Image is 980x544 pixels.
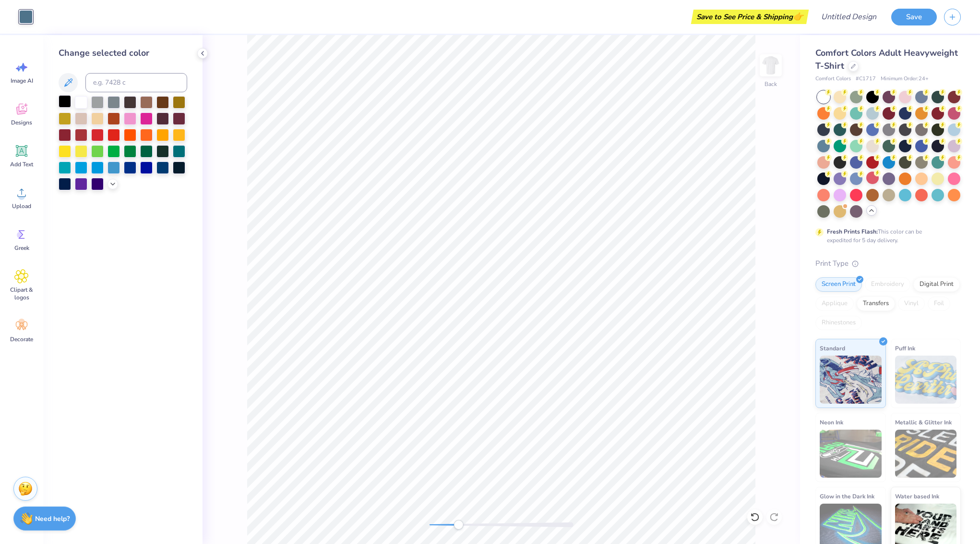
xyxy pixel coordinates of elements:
[820,343,845,353] span: Standard
[693,10,806,24] div: Save to See Price & Shipping
[454,520,463,530] div: Accessibility label
[793,11,803,22] span: 👉
[12,202,31,210] span: Upload
[898,297,925,311] div: Vinyl
[10,161,33,168] span: Add Text
[815,258,961,269] div: Print Type
[35,514,70,523] strong: Need help?
[14,244,29,252] span: Greek
[813,7,884,26] input: Untitled Design
[827,228,878,235] strong: Fresh Prints Flash:
[820,491,874,501] span: Glow in the Dark Ink
[815,47,958,72] span: Comfort Colors Adult Heavyweight T-Shirt
[928,297,950,311] div: Foil
[6,286,37,301] span: Clipart & logos
[881,75,929,83] span: Minimum Order: 24 +
[11,119,32,126] span: Designs
[765,80,777,88] div: Back
[820,417,843,427] span: Neon Ink
[857,297,895,311] div: Transfers
[895,343,915,353] span: Puff Ink
[856,75,876,83] span: # C1717
[895,356,957,404] img: Puff Ink
[815,297,854,311] div: Applique
[891,9,937,25] button: Save
[895,417,952,427] span: Metallic & Glitter Ink
[815,316,862,330] div: Rhinestones
[59,47,187,60] div: Change selected color
[820,430,882,478] img: Neon Ink
[10,335,33,343] span: Decorate
[820,356,882,404] img: Standard
[815,277,862,292] div: Screen Print
[827,227,945,245] div: This color can be expedited for 5 day delivery.
[815,75,851,83] span: Comfort Colors
[895,430,957,478] img: Metallic & Glitter Ink
[761,56,780,75] img: Back
[913,277,960,292] div: Digital Print
[11,77,33,85] span: Image AI
[85,73,187,92] input: e.g. 7428 c
[865,277,910,292] div: Embroidery
[895,491,939,501] span: Water based Ink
